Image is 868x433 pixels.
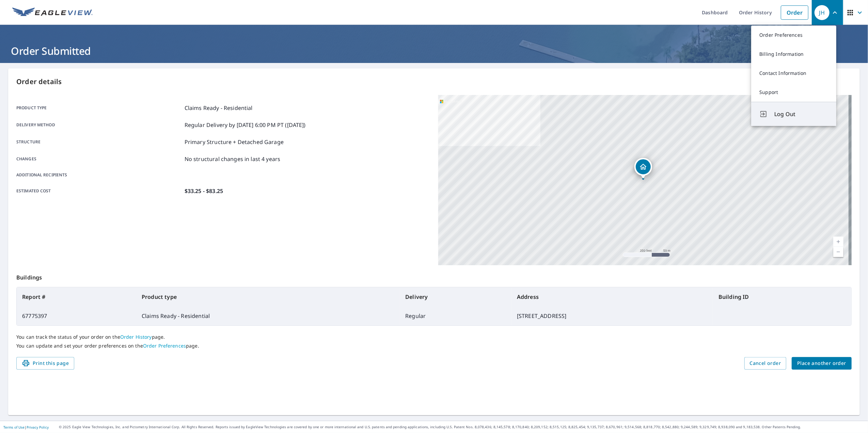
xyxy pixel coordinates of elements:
[750,359,781,368] span: Cancel order
[511,287,713,306] th: Address
[751,64,836,83] a: Contact Information
[16,357,74,370] button: Print this page
[16,155,182,163] p: Changes
[120,334,152,340] a: Order History
[185,121,306,129] p: Regular Delivery by [DATE] 6:00 PM PT ([DATE])
[17,306,136,325] td: 67775397
[751,83,836,102] a: Support
[16,104,182,112] p: Product type
[833,237,843,247] a: Current Level 17, Zoom In
[185,138,284,146] p: Primary Structure + Detached Garage
[16,334,852,340] p: You can track the status of your order on the page.
[17,287,136,306] th: Report #
[16,138,182,146] p: Structure
[16,172,182,178] p: Additional recipients
[59,424,865,430] p: © 2025 Eagle View Technologies, Inc. and Pictometry International Corp. All Rights Reserved. Repo...
[634,158,652,179] div: Dropped pin, building 1, Residential property, 814 Daleview Dr Silver Spring, MD 20901
[713,287,851,306] th: Building ID
[400,287,511,306] th: Delivery
[833,247,843,257] a: Current Level 17, Zoom Out
[511,306,713,325] td: [STREET_ADDRESS]
[797,359,846,368] span: Place another order
[12,7,93,18] img: EV Logo
[744,357,787,370] button: Cancel order
[3,425,49,429] p: |
[143,342,186,349] a: Order Preferences
[400,306,511,325] td: Regular
[185,155,281,163] p: No structural changes in last 4 years
[16,343,852,349] p: You can update and set your order preferences on the page.
[136,306,400,325] td: Claims Ready - Residential
[781,5,808,20] a: Order
[3,425,25,430] a: Terms of Use
[774,110,828,118] span: Log Out
[8,44,860,58] h1: Order Submitted
[185,187,223,195] p: $33.25 - $83.25
[792,357,852,370] button: Place another order
[136,287,400,306] th: Product type
[16,77,852,87] p: Order details
[751,45,836,64] a: Billing Information
[815,5,830,20] div: JH
[16,265,852,287] p: Buildings
[22,359,69,368] span: Print this page
[185,104,253,112] p: Claims Ready - Residential
[751,102,836,126] button: Log Out
[16,121,182,129] p: Delivery method
[751,26,836,45] a: Order Preferences
[27,425,49,430] a: Privacy Policy
[16,187,182,195] p: Estimated cost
